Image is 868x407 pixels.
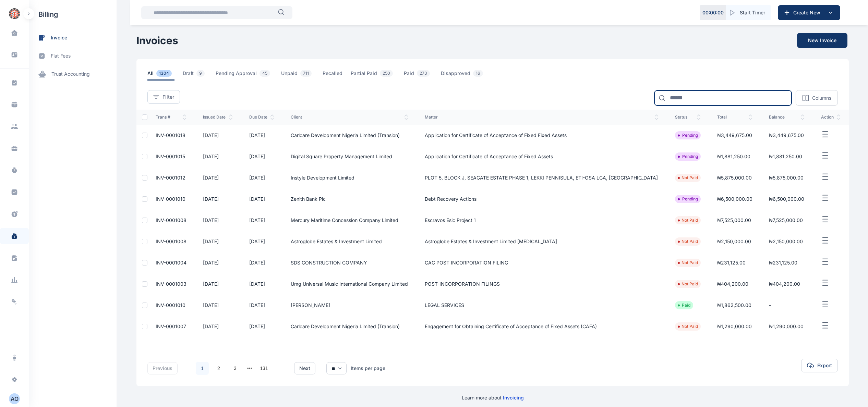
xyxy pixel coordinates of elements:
[717,238,751,244] span: ₦2,150,000.00
[282,295,417,316] td: [PERSON_NAME]
[241,252,282,273] td: [DATE]
[195,210,241,231] td: [DATE]
[183,70,216,81] a: Draft9
[797,33,847,48] button: New Invoice
[769,323,804,329] span: ₦1,290,000.00
[769,132,804,138] span: ₦3,449,675.00
[9,393,20,404] button: AO
[702,9,724,16] p: 00 : 00 : 00
[195,188,241,210] td: [DATE]
[769,153,802,159] span: ₦1,881,250.00
[257,361,271,375] li: 131
[216,70,281,81] a: Pending Approval45
[147,90,180,104] button: Filter
[147,70,174,81] span: All
[717,153,750,159] span: ₦1,881,250.00
[678,239,698,244] li: Not Paid
[195,295,241,316] td: [DATE]
[281,70,314,81] span: Unpaid
[323,70,351,81] a: Recalled
[228,361,242,375] li: 3
[769,238,803,244] span: ₦2,150,000.00
[717,323,752,329] span: ₦1,290,000.00
[241,188,282,210] td: [DATE]
[195,316,241,337] td: [DATE]
[769,196,804,202] span: ₦6,500,000.00
[183,70,207,81] span: Draft
[441,70,494,81] a: Disapproved16
[156,196,185,202] a: INV-0001010
[249,114,274,120] span: Due Date
[212,362,225,375] a: 2
[147,362,178,374] button: previous
[257,362,270,375] a: 131
[417,316,667,337] td: Engagement for Obtaining Certificate of Acceptance of Fixed Assets (CAFA)
[473,70,483,77] span: 16
[769,114,804,120] span: balance
[404,70,433,81] span: Paid
[241,167,282,188] td: [DATE]
[241,146,282,167] td: [DATE]
[147,70,183,81] a: All1304
[417,231,667,252] td: Astroglobe Estates & Investment Limited [MEDICAL_DATA]
[817,362,832,369] span: Export
[796,90,838,106] button: Columns
[282,273,417,295] td: Umg Universal Music International Company Limited
[417,188,667,210] td: Debt Recovery Actions
[417,125,667,146] td: Application for Certificate of Acceptance of Fixed Fixed Assets
[195,231,241,252] td: [DATE]
[282,146,417,167] td: Digital Square Property Management Limited
[156,70,172,77] span: 1304
[300,70,312,77] span: 711
[812,95,831,101] p: Columns
[156,175,185,181] a: INV-0001012
[195,125,241,146] td: [DATE]
[323,70,342,81] span: Recalled
[216,70,273,81] span: Pending Approval
[156,323,186,329] a: INV-0001007
[740,9,765,16] span: Start Timer
[717,175,752,181] span: ₦5,875,000.00
[282,252,417,273] td: SDS CONSTRUCTION COMPANY
[9,395,20,403] div: A O
[417,167,667,188] td: PLOT 5, BLOCK J, SEAGATE ESTATE PHASE 1, LEKKI PENNISULA, ETI-OSA LGA, [GEOGRAPHIC_DATA]
[241,231,282,252] td: [DATE]
[156,281,186,287] a: INV-0001003
[195,273,241,295] td: [DATE]
[212,361,226,375] li: 2
[196,362,209,375] a: 1
[769,175,804,181] span: ₦5,875,000.00
[417,70,430,77] span: 273
[678,175,698,181] li: Not Paid
[417,210,667,231] td: Escravos Esic Project 1
[229,362,242,375] a: 3
[678,260,698,266] li: Not Paid
[441,70,486,81] span: Disapproved
[417,252,667,273] td: CAC POST INCORPORATION FILING
[821,114,841,120] span: action
[726,5,771,20] button: Start Timer
[156,260,186,266] a: INV-0001004
[195,167,241,188] td: [DATE]
[769,281,800,287] span: ₦404,200.00
[4,393,25,404] button: AO
[462,394,524,401] p: Learn more about
[717,196,752,202] span: ₦6,500,000.00
[282,210,417,231] td: Mercury Maritime Concession Company Limited
[29,29,117,47] a: invoice
[769,302,771,308] span: -
[183,363,193,373] li: 上一页
[404,70,441,81] a: Paid273
[717,281,748,287] span: ₦404,200.00
[678,218,698,223] li: Not Paid
[291,114,408,120] span: client
[136,34,178,47] h1: Invoices
[156,153,185,159] span: INV-0001015
[678,281,698,287] li: Not Paid
[717,217,751,223] span: ₦7,525,000.00
[791,9,826,16] span: Create New
[717,132,752,138] span: ₦3,449,675.00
